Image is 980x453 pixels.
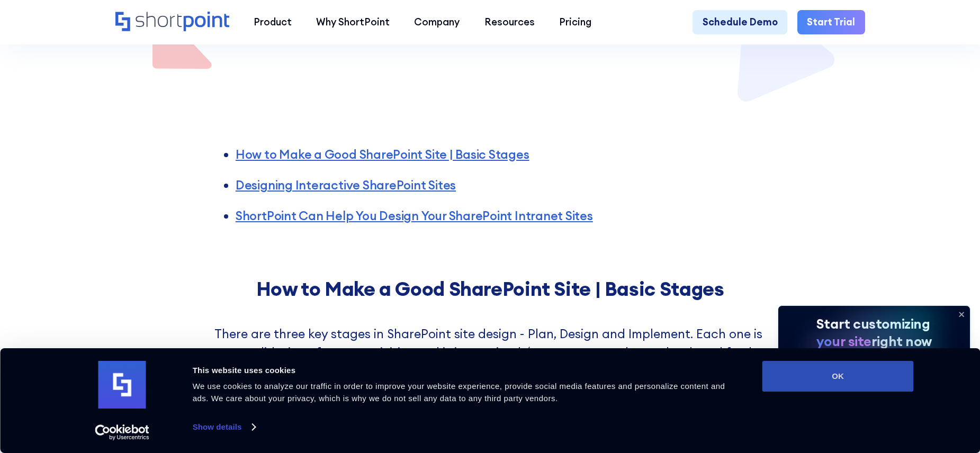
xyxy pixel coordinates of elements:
[484,15,535,30] div: Resources
[414,15,460,30] div: Company
[547,10,604,34] a: Pricing
[762,361,914,392] button: OK
[693,10,787,34] a: Schedule Demo
[472,10,547,34] a: Resources
[193,364,739,377] div: This website uses cookies
[214,325,766,417] p: There are three key stages in SharePoint site design - Plan, Design and Implement. Each one is a ...
[254,15,292,30] div: Product
[241,10,304,34] a: Product
[797,10,865,34] a: Start Trial
[236,208,593,223] a: ShortPoint Can Help You Design Your SharePoint Intranet Sites
[98,361,146,409] img: logo
[236,177,456,193] a: Designing Interactive SharePoint Sites
[115,12,229,33] a: Home
[402,10,472,34] a: Company
[214,278,766,301] h2: How to Make a Good SharePoint Site | Basic Stages
[193,419,255,435] a: Show details
[193,382,725,403] span: We use cookies to analyze our traffic in order to improve your website experience, provide social...
[236,147,529,162] a: How to Make a Good SharePoint Site | Basic Stages
[76,424,168,440] a: Usercentrics Cookiebot - opens in a new window
[316,15,390,30] div: Why ShortPoint
[304,10,402,34] a: Why ShortPoint
[559,15,591,30] div: Pricing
